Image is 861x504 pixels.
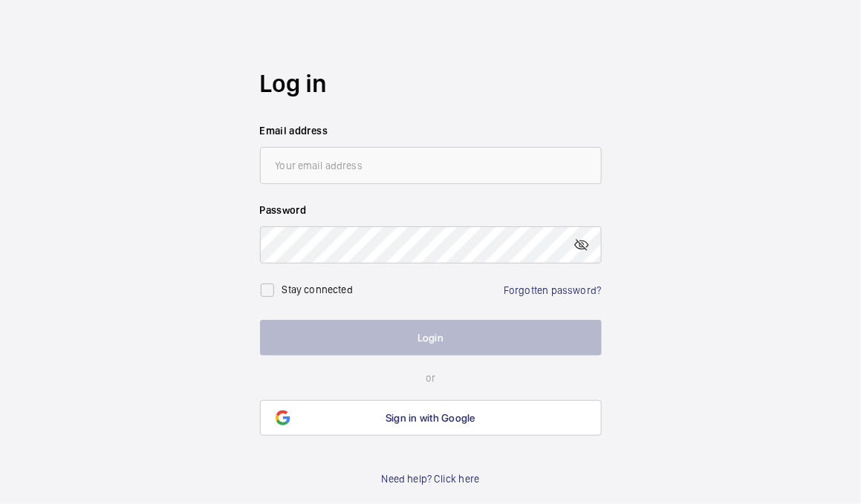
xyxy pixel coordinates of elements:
p: or [260,370,602,385]
button: Login [260,320,602,356]
span: Sign in with Google [386,412,475,424]
a: Need help? Click here [382,471,480,486]
input: Your email address [260,147,602,184]
a: Forgotten password? [504,284,601,296]
label: Email address [260,123,602,138]
label: Password [260,203,602,217]
h2: Log in [260,66,602,101]
label: Stay connected [282,284,354,295]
